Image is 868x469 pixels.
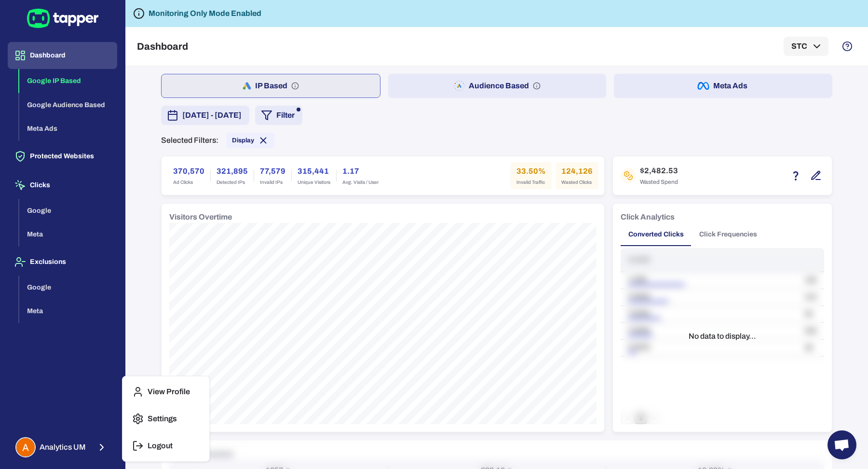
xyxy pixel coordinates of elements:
[148,414,177,424] p: Settings
[126,380,205,403] button: View Profile
[126,407,205,430] button: Settings
[148,441,173,451] p: Logout
[827,430,856,459] a: Open chat
[148,387,190,397] p: View Profile
[126,434,205,457] button: Logout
